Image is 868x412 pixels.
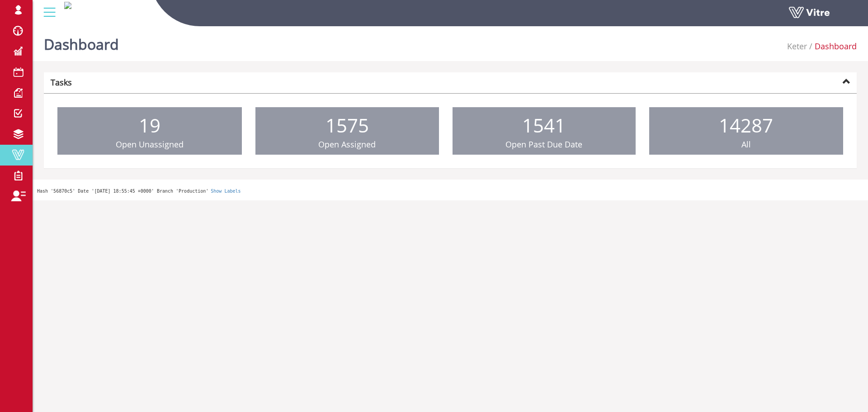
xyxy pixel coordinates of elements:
[453,107,636,155] a: 1541 Open Past Due Date
[787,41,807,52] a: Keter
[649,107,843,155] a: 14287 All
[211,189,241,194] a: Show Labels
[719,112,773,138] span: 14287
[807,41,857,52] li: Dashboard
[44,23,119,61] h1: Dashboard
[139,112,160,138] span: 19
[51,77,72,88] strong: Tasks
[57,107,242,155] a: 19 Open Unassigned
[741,139,751,150] span: All
[318,139,376,150] span: Open Assigned
[255,107,439,155] a: 1575 Open Assigned
[505,139,582,150] span: Open Past Due Date
[325,112,369,138] span: 1575
[37,189,208,194] span: Hash '56870c5' Date '[DATE] 18:55:45 +0000' Branch 'Production'
[64,2,71,9] img: 89a1e879-483e-4009-bea7-dbfb47cfb1c8.jpg
[522,112,566,138] span: 1541
[116,139,184,150] span: Open Unassigned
